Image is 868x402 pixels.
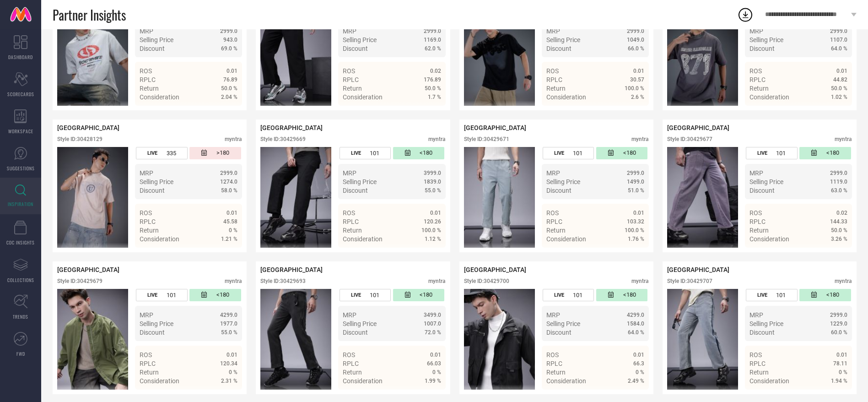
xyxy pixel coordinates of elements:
span: 100.0 % [625,227,644,234]
span: Return [140,227,159,234]
span: 0.01 [226,210,237,216]
div: Click to view image [667,289,738,390]
div: myntra [428,278,446,284]
span: 4299.0 [220,312,237,318]
span: ROS [140,67,152,75]
img: Style preview image [57,147,128,248]
div: myntra [225,136,242,142]
span: ROS [546,67,559,75]
span: ROS [343,209,355,217]
span: Details [624,252,644,259]
span: 55.0 % [221,329,237,336]
span: Return [343,227,362,234]
span: Return [343,369,362,376]
span: MRP [140,311,153,319]
span: RPLC [343,218,359,225]
span: 2999.0 [220,28,237,34]
span: Return [140,85,159,92]
a: Details [208,110,237,117]
span: [GEOGRAPHIC_DATA] [260,124,323,131]
span: 1274.0 [220,179,237,185]
span: 0.01 [633,352,644,358]
span: 0.02 [430,68,441,74]
span: 51.0 % [628,187,644,194]
div: Click to view image [57,289,128,390]
div: Number of days since the style was first listed on the platform [189,289,241,301]
span: 101 [167,292,176,299]
span: RPLC [140,218,156,225]
span: RPLC [343,76,359,83]
span: 69.0 % [221,45,237,52]
span: 76.89 [223,76,237,83]
span: Discount [343,329,368,336]
span: 0 % [432,369,441,375]
div: Click to view image [464,289,535,390]
span: ROS [343,67,355,75]
img: Style preview image [667,289,738,390]
span: 66.0 % [628,45,644,52]
span: Discount [140,45,165,52]
span: Details [421,252,441,259]
div: Style ID: 30429700 [464,278,509,284]
span: 2.04 % [221,94,237,100]
span: Selling Price [749,320,783,327]
span: LIVE [554,292,564,298]
span: [GEOGRAPHIC_DATA] [464,266,526,273]
span: RPLC [749,360,766,367]
span: 2999.0 [220,170,237,176]
a: Details [615,110,644,117]
span: 2999.0 [627,170,644,176]
span: Discount [546,329,571,336]
a: Details [818,252,847,259]
span: Selling Price [140,320,173,327]
div: Number of days the style has been live on the platform [340,147,391,159]
span: 1.21 % [221,236,237,242]
span: 2.49 % [628,378,644,384]
span: [GEOGRAPHIC_DATA] [57,266,119,273]
span: 58.0 % [221,187,237,194]
span: Return [546,85,566,92]
span: MRP [546,27,560,35]
span: Selling Price [343,178,377,185]
span: Return [546,227,566,234]
img: Style preview image [464,289,535,390]
div: Click to view image [464,147,535,248]
span: Consideration [749,93,789,101]
span: Return [546,369,566,376]
span: Consideration [140,377,179,385]
span: WORKSPACE [8,128,33,135]
img: Style preview image [667,5,738,106]
span: LIVE [351,150,361,156]
span: 101 [370,150,379,157]
span: MRP [343,27,356,35]
div: Style ID: 30428129 [57,136,102,142]
span: 1.99 % [425,378,441,384]
span: 1839.0 [424,179,441,185]
span: ROS [343,351,355,359]
span: ROS [546,209,559,217]
span: Selling Price [140,178,173,185]
span: 0 % [636,369,644,375]
span: 0.01 [836,68,847,74]
span: 1584.0 [627,321,644,327]
span: Consideration [749,235,789,243]
span: 3999.0 [424,170,441,176]
span: 0 % [229,369,237,375]
span: 1007.0 [424,321,441,327]
span: LIVE [554,150,564,156]
span: 335 [167,150,176,157]
span: Details [827,394,847,401]
span: Consideration [343,93,383,101]
span: Discount [140,329,165,336]
span: 1.94 % [831,378,847,384]
span: COLLECTIONS [7,277,34,283]
a: Details [208,394,237,401]
span: 55.0 % [425,187,441,194]
span: Return [749,85,769,92]
div: Click to view image [260,5,331,106]
span: >180 [216,149,229,157]
span: 66.3 [633,360,644,367]
span: [GEOGRAPHIC_DATA] [57,124,119,131]
div: Number of days the style has been live on the platform [543,147,594,159]
span: MRP [749,27,763,35]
